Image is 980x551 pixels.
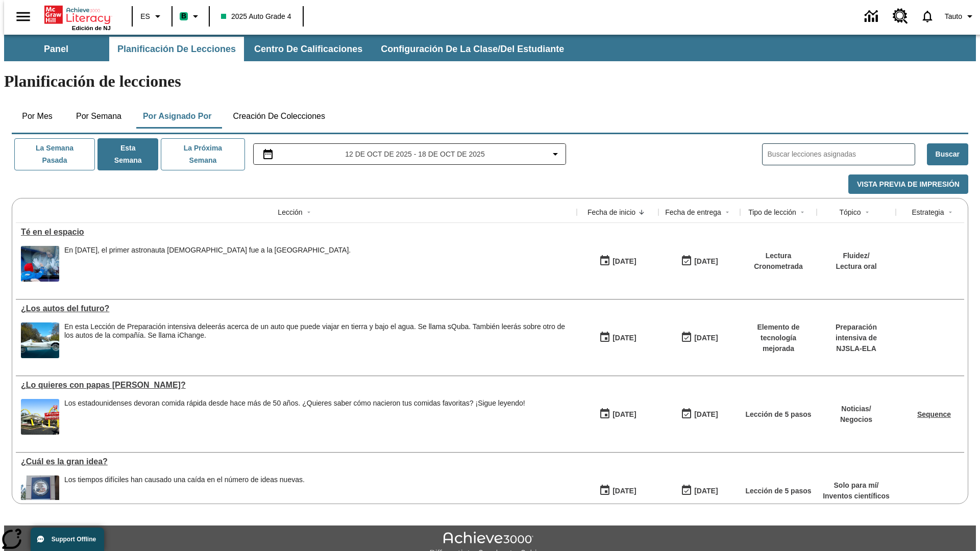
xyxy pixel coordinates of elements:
[596,481,640,500] button: 04/07/25: Primer día en que estuvo disponible la lección
[44,5,111,25] a: Portada
[748,207,796,217] div: Tipo de lección
[64,399,525,408] div: Los estadounidenses devoran comida rápida desde hace más de 50 años. ¿Quieres saber cómo nacieron...
[912,207,944,217] div: Estrategia
[612,255,636,268] div: [DATE]
[549,148,561,160] svg: Collapse Date Range Filter
[225,104,333,129] button: Creación de colecciones
[612,485,636,497] div: [DATE]
[21,304,572,313] div: ¿Los autos del futuro?
[635,206,648,218] button: Sort
[97,138,158,170] button: Esta semana
[822,322,891,354] p: Preparación intensiva de NJSLA-ELA
[694,332,718,344] div: [DATE]
[612,408,636,421] div: [DATE]
[677,252,721,271] button: 10/12/25: Último día en que podrá accederse la lección
[677,328,721,347] button: 06/30/26: Último día en que podrá accederse la lección
[258,148,562,160] button: Seleccione el intervalo de fechas opción del menú
[64,246,351,255] div: En [DATE], el primer astronauta [DEMOGRAPHIC_DATA] fue a la [GEOGRAPHIC_DATA].
[21,246,59,282] img: Un astronauta, el primero del Reino Unido que viaja a la Estación Espacial Internacional, saluda ...
[721,206,733,218] button: Sort
[944,206,957,218] button: Sort
[136,7,168,26] button: Lenguaje: ES, Selecciona un idioma
[665,207,721,217] div: Fecha de entrega
[694,408,718,421] div: [DATE]
[31,528,104,551] button: Support Offline
[745,486,811,496] p: Lección de 5 pasos
[21,228,572,237] div: Té en el espacio
[859,3,887,31] a: Centro de información
[840,414,872,425] p: Negocios
[887,3,914,30] a: Centro de recursos, Se abrirá en una pestaña nueva.
[917,410,951,418] a: Sequence
[927,143,968,165] button: Buscar
[768,147,915,162] input: Buscar lecciones asignadas
[64,322,572,340] div: En esta Lección de Preparación intensiva de
[677,481,721,500] button: 04/13/26: Último día en que podrá accederse la lección
[836,251,876,261] p: Fluidez /
[823,480,890,491] p: Solo para mí /
[587,207,635,217] div: Fecha de inicio
[8,2,38,32] button: Abrir el menú lateral
[64,475,305,484] div: Los tiempos difíciles han causado una caída en el número de ideas nuevas.
[4,37,573,61] div: Subbarra de navegación
[64,322,565,339] testabrev: leerás acerca de un auto que puede viajar en tierra y bajo el agua. Se llama sQuba. También leerá...
[21,228,572,237] a: Té en el espacio, Lecciones
[278,207,302,217] div: Lección
[694,255,718,268] div: [DATE]
[21,304,572,313] a: ¿Los autos del futuro? , Lecciones
[221,11,291,22] span: 2025 Auto Grade 4
[21,322,59,358] img: Un automóvil de alta tecnología flotando en el agua.
[72,25,111,31] span: Edición de NJ
[303,206,315,218] button: Sort
[839,207,861,217] div: Tópico
[21,399,59,435] img: Uno de los primeros locales de McDonald's, con el icónico letrero rojo y los arcos amarillos.
[21,475,59,511] img: Letrero cerca de un edificio dice Oficina de Patentes y Marcas de los Estados Unidos. La economía...
[109,37,244,61] button: Planificación de lecciones
[796,206,808,218] button: Sort
[176,7,206,26] button: Boost El color de la clase es verde menta. Cambiar el color de la clase.
[941,7,980,26] button: Perfil/Configuración
[135,104,220,129] button: Por asignado por
[44,43,68,55] span: Panel
[612,332,636,344] div: [DATE]
[44,4,111,31] div: Portada
[345,149,484,160] span: 12 de oct de 2025 - 18 de oct de 2025
[373,37,572,61] button: Configuración de la clase/del estudiante
[745,409,811,420] p: Lección de 5 pasos
[254,43,362,55] span: Centro de calificaciones
[12,104,63,129] button: Por mes
[64,399,525,435] div: Los estadounidenses devoran comida rápida desde hace más de 50 años. ¿Quieres saber cómo nacieron...
[596,252,640,271] button: 10/06/25: Primer día en que estuvo disponible la lección
[21,381,572,390] a: ¿Lo quieres con papas fritas?, Lecciones
[745,251,812,272] p: Lectura Cronometrada
[14,138,95,170] button: La semana pasada
[117,43,236,55] span: Planificación de lecciones
[246,37,371,61] button: Centro de calificaciones
[840,404,872,414] p: Noticias /
[596,328,640,347] button: 07/23/25: Primer día en que estuvo disponible la lección
[21,457,572,466] div: ¿Cuál es la gran idea?
[945,11,962,22] span: Tauto
[181,10,186,22] span: B
[64,475,305,511] div: Los tiempos difíciles han causado una caída en el número de ideas nuevas.
[677,405,721,424] button: 07/20/26: Último día en que podrá accederse la lección
[4,35,976,61] div: Subbarra de navegación
[596,405,640,424] button: 07/14/25: Primer día en que estuvo disponible la lección
[694,485,718,497] div: [DATE]
[823,491,890,502] p: Inventos científicos
[64,246,351,282] div: En diciembre de 2015, el primer astronauta británico fue a la Estación Espacial Internacional.
[5,37,107,61] button: Panel
[381,43,564,55] span: Configuración de la clase/del estudiante
[848,174,968,194] button: Vista previa de impresión
[745,322,812,354] p: Elemento de tecnología mejorada
[21,381,572,390] div: ¿Lo quieres con papas fritas?
[64,322,572,358] div: En esta Lección de Preparación intensiva de leerás acerca de un auto que puede viajar en tierra y...
[140,11,150,22] span: ES
[52,536,96,543] span: Support Offline
[836,261,876,272] p: Lectura oral
[21,457,572,466] a: ¿Cuál es la gran idea?, Lecciones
